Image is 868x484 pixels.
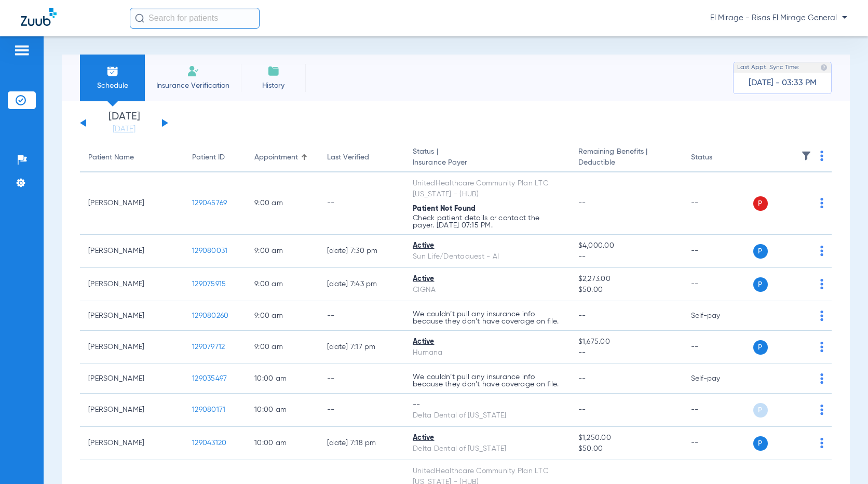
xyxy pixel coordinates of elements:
[683,143,753,172] th: Status
[254,152,298,163] div: Appointment
[413,311,562,325] p: We couldn’t pull any insurance info because they don’t have coverage on file.
[820,246,823,256] img: group-dot-blue.svg
[413,157,562,168] span: Insurance Payer
[683,427,753,460] td: --
[578,157,674,168] span: Deductible
[192,406,225,413] span: 129080171
[192,199,227,207] span: 129045769
[80,427,184,460] td: [PERSON_NAME]
[578,240,674,251] span: $4,000.00
[578,285,674,295] span: $50.00
[80,394,184,427] td: [PERSON_NAME]
[254,152,310,163] div: Appointment
[801,151,811,161] img: filter.svg
[192,375,227,382] span: 129035497
[319,364,404,394] td: --
[683,331,753,364] td: --
[413,285,562,295] div: CIGNA
[13,44,30,57] img: hamburger-icon
[578,251,674,262] span: --
[319,235,404,268] td: [DATE] 7:30 PM
[246,394,319,427] td: 10:00 AM
[820,279,823,289] img: group-dot-blue.svg
[820,373,823,384] img: group-dot-blue.svg
[327,152,396,163] div: Last Verified
[135,14,144,23] img: Search Icon
[80,301,184,331] td: [PERSON_NAME]
[578,274,674,285] span: $2,273.00
[246,364,319,394] td: 10:00 AM
[192,152,225,163] div: Patient ID
[88,80,137,91] span: Schedule
[578,199,586,207] span: --
[80,364,184,394] td: [PERSON_NAME]
[413,347,562,358] div: Humana
[80,235,184,268] td: [PERSON_NAME]
[246,301,319,331] td: 9:00 AM
[413,251,562,262] div: Sun Life/Dentaquest - AI
[246,235,319,268] td: 9:00 AM
[683,268,753,301] td: --
[413,433,562,443] div: Active
[737,62,799,73] span: Last Appt. Sync Time:
[578,433,674,443] span: $1,250.00
[820,151,823,161] img: group-dot-blue.svg
[187,65,199,77] img: Manual Insurance Verification
[192,280,226,288] span: 129075915
[153,80,233,91] span: Insurance Verification
[80,172,184,235] td: [PERSON_NAME]
[246,172,319,235] td: 9:00 AM
[820,342,823,352] img: group-dot-blue.svg
[93,112,155,135] li: [DATE]
[578,375,586,382] span: --
[88,152,134,163] div: Patient Name
[192,343,225,351] span: 129079712
[683,235,753,268] td: --
[93,124,155,135] a: [DATE]
[246,331,319,364] td: 9:00 AM
[578,312,586,319] span: --
[106,65,119,77] img: Schedule
[80,331,184,364] td: [PERSON_NAME]
[319,301,404,331] td: --
[753,244,768,259] span: P
[246,427,319,460] td: 10:00 AM
[319,427,404,460] td: [DATE] 7:18 PM
[816,434,868,484] div: Chat Widget
[319,172,404,235] td: --
[413,443,562,454] div: Delta Dental of [US_STATE]
[319,394,404,427] td: --
[683,364,753,394] td: Self-pay
[578,443,674,454] span: $50.00
[753,196,768,211] span: P
[413,410,562,421] div: Delta Dental of [US_STATE]
[413,240,562,251] div: Active
[753,277,768,292] span: P
[192,312,228,319] span: 129080260
[820,198,823,208] img: group-dot-blue.svg
[578,406,586,413] span: --
[683,172,753,235] td: --
[249,80,298,91] span: History
[21,8,57,26] img: Zuub Logo
[246,268,319,301] td: 9:00 AM
[413,178,562,200] div: UnitedHealthcare Community Plan LTC [US_STATE] - (HUB)
[192,439,226,447] span: 129043120
[192,152,238,163] div: Patient ID
[404,143,570,172] th: Status |
[413,337,562,347] div: Active
[683,394,753,427] td: --
[80,268,184,301] td: [PERSON_NAME]
[820,311,823,321] img: group-dot-blue.svg
[327,152,369,163] div: Last Verified
[130,8,260,29] input: Search for patients
[578,347,674,358] span: --
[753,403,768,418] span: P
[413,274,562,285] div: Active
[413,399,562,410] div: --
[710,13,847,23] span: El Mirage - Risas El Mirage General
[413,205,476,212] span: Patient Not Found
[319,268,404,301] td: [DATE] 7:43 PM
[570,143,683,172] th: Remaining Benefits |
[192,247,227,254] span: 129080031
